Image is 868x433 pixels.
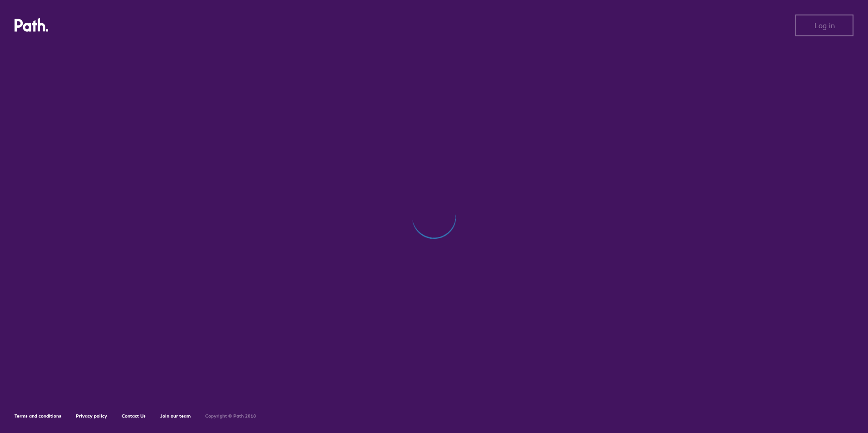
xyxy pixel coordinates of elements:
[15,413,61,419] a: Terms and conditions
[205,413,256,419] h6: Copyright © Path 2018
[814,21,835,30] span: Log in
[160,413,191,419] a: Join our team
[76,413,107,419] a: Privacy policy
[122,413,146,419] a: Contact Us
[795,15,853,36] button: Log in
